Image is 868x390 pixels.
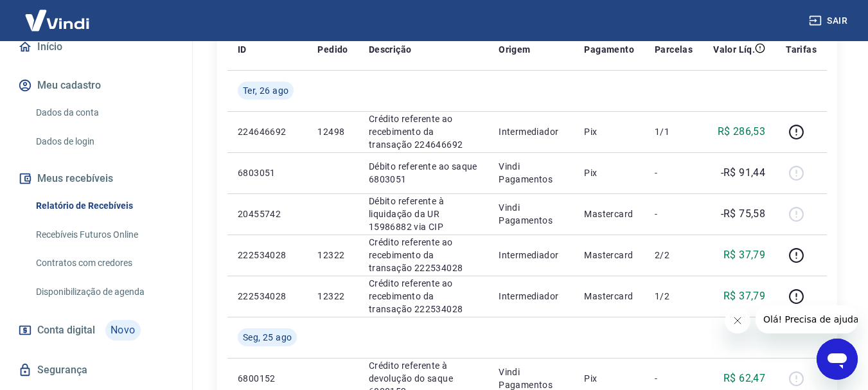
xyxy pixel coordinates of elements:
[713,43,755,56] p: Valor Líq.
[15,33,177,61] a: Início
[15,315,177,346] a: Conta digitalNovo
[15,164,177,193] button: Meus recebíveis
[499,201,563,227] p: Vindi Pagamentos
[317,43,348,56] p: Pedido
[756,305,858,333] iframe: Mensagem da empresa
[31,129,177,155] a: Dados de login
[31,193,177,219] a: Relatório de Recebíveis
[655,290,693,303] p: 1/2
[369,112,478,151] p: Crédito referente ao recebimento da transação 224646692
[655,208,693,220] p: -
[655,166,693,179] p: -
[317,125,348,138] p: 12498
[499,290,563,303] p: Intermediador
[369,277,478,315] p: Crédito referente ao recebimento da transação 222534028
[786,43,817,56] p: Tarifas
[723,371,765,386] p: R$ 62,47
[238,125,297,138] p: 224646692
[723,247,765,263] p: R$ 37,79
[584,125,634,138] p: Pix
[37,321,95,339] span: Conta digital
[8,9,108,19] span: Olá! Precisa de ajuda?
[369,43,412,56] p: Descrição
[721,206,766,222] p: -R$ 75,58
[317,249,348,261] p: 12322
[31,250,177,276] a: Contratos com credores
[725,308,750,333] iframe: Fechar mensagem
[238,208,297,220] p: 20455742
[584,43,634,56] p: Pagamento
[31,100,177,126] a: Dados da conta
[238,249,297,261] p: 222534028
[655,372,693,385] p: -
[499,43,530,56] p: Origem
[584,249,634,261] p: Mastercard
[655,249,693,261] p: 2/2
[238,43,247,56] p: ID
[721,165,766,181] p: -R$ 91,44
[499,249,563,261] p: Intermediador
[499,160,563,186] p: Vindi Pagamentos
[369,236,478,274] p: Crédito referente ao recebimento da transação 222534028
[15,356,177,384] a: Segurança
[243,331,292,344] span: Seg, 25 ago
[238,166,297,179] p: 6803051
[317,290,348,303] p: 12322
[817,339,858,380] iframe: Botão para abrir a janela de mensagens
[31,222,177,248] a: Recebíveis Futuros Online
[15,71,177,100] button: Meu cadastro
[15,1,99,40] img: Vindi
[31,279,177,305] a: Disponibilização de agenda
[238,372,297,385] p: 6800152
[584,372,634,385] p: Pix
[655,43,693,56] p: Parcelas
[584,208,634,220] p: Mastercard
[369,195,478,233] p: Débito referente à liquidação da UR 15986882 via CIP
[723,288,765,304] p: R$ 37,79
[499,125,563,138] p: Intermediador
[243,84,288,97] span: Ter, 26 ago
[655,125,693,138] p: 1/1
[584,166,634,179] p: Pix
[105,320,141,341] span: Novo
[584,290,634,303] p: Mastercard
[806,9,853,33] button: Sair
[718,124,766,139] p: R$ 286,53
[238,290,297,303] p: 222534028
[369,160,478,186] p: Débito referente ao saque 6803051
